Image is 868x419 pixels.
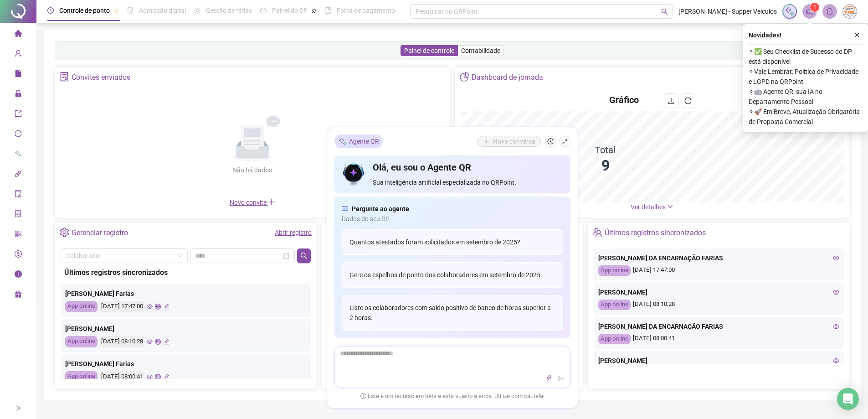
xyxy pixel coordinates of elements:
span: eye [833,255,839,261]
span: ⚬ 🚀 Em Breve, Atualização Obrigatória de Proposta Comercial [749,107,863,127]
div: [PERSON_NAME] [65,324,306,334]
img: 87895 [843,5,857,18]
div: [PERSON_NAME] Farias [65,289,306,299]
span: Dados do seu DP [342,214,563,224]
a: Ver detalhes down [631,203,673,211]
span: down [667,203,673,210]
span: right [15,405,21,411]
span: pushpin [113,8,119,14]
div: Gerenciar registro [72,225,128,241]
span: ⚬ Vale Lembrar: Política de Privacidade e LGPD na QRPoint [749,67,863,87]
div: Últimos registros sincronizados [64,267,307,278]
span: eye [147,304,153,310]
a: Abrir registro [275,229,312,236]
button: Nova conversa [477,136,541,147]
div: Gere os espelhos de ponto dos colaboradores em setembro de 2025. [342,262,563,288]
div: Convites enviados [72,70,130,85]
div: App online [598,300,631,310]
button: send [555,373,566,384]
button: thunderbolt [544,373,555,384]
span: Este é um recurso em beta e está sujeito a erros. Utilize com cautela! [360,392,544,401]
div: Liste os colaboradores com saldo positivo de banco de horas superior a 2 horas. [342,295,563,331]
span: home [15,26,22,44]
span: eye [147,339,153,345]
span: audit [15,186,22,204]
span: book [325,7,331,14]
span: edit [164,374,169,380]
span: Painel do DP [272,7,308,14]
div: [DATE] 08:10:28 [100,336,144,347]
div: App online [598,265,631,276]
span: Pergunte ao agente [352,204,409,214]
span: bell [826,7,834,16]
span: clock-circle [47,7,54,14]
div: Dashboard de jornada [472,70,543,85]
span: Ver detalhes [631,203,666,211]
div: Agente QR [334,134,383,148]
span: [PERSON_NAME] - Supper Veículos [678,6,777,16]
sup: 1 [810,3,819,12]
span: edit [164,339,169,345]
span: Sua inteligência artificial especializada no QRPoint. [373,177,563,187]
img: sparkle-icon.fc2bf0ac1784a2077858766a79e2daf3.svg [785,6,795,16]
span: ⚬ ✅ Seu Checklist de Sucesso do DP está disponível [749,47,863,67]
span: shrink [562,138,568,145]
div: [PERSON_NAME] DA ENCARNAÇÃO FARIAS [598,253,839,263]
h4: Olá, eu sou o Agente QR [373,161,563,174]
span: file [15,66,22,84]
span: pushpin [311,8,317,14]
span: history [547,138,554,145]
span: close [854,32,860,38]
div: [DATE] 08:00:41 [598,334,839,344]
span: info-circle [15,266,22,285]
span: download [668,97,675,104]
img: icon [342,161,366,187]
span: Admissão digital [139,7,186,14]
span: eye [833,357,839,364]
div: Não há dados [211,165,294,175]
span: 1 [813,4,817,10]
div: App online [65,301,98,312]
span: team [593,228,602,237]
span: plus [268,198,275,206]
span: read [342,204,348,214]
span: search [661,8,668,15]
span: ⚬ 🤖 Agente QR: sua IA no Departamento Pessoal [749,87,863,107]
span: Controle de ponto [59,7,110,14]
span: dashboard [260,7,267,14]
span: Folha de pagamento [337,7,395,14]
span: api [15,166,22,184]
div: Últimos registros sincronizados [605,225,706,241]
div: [DATE] 08:00:41 [100,371,144,383]
span: search [300,252,308,259]
span: export [15,106,22,124]
span: exclamation-circle [360,393,366,398]
div: App online [598,334,631,344]
div: [PERSON_NAME] DA ENCARNAÇÃO FARIAS [598,321,839,331]
span: Painel de controle [404,47,454,54]
div: App online [65,336,98,347]
span: Novo convite [230,199,275,206]
span: reload [684,97,692,104]
span: lock [15,86,22,104]
span: file-done [127,7,134,14]
span: solution [15,206,22,224]
span: notification [806,7,814,16]
span: edit [164,304,169,310]
span: Gestão de férias [206,7,252,14]
span: file-text [326,228,336,237]
div: Quantos atestados foram solicitados em setembro de 2025? [342,229,563,255]
div: [PERSON_NAME] Farias [65,359,306,369]
div: [PERSON_NAME] [598,287,839,297]
span: user-add [15,46,22,64]
span: setting [60,228,69,237]
span: thunderbolt [546,375,552,382]
div: Open Intercom Messenger [837,388,859,410]
span: Novidades ! [749,30,781,40]
span: global [155,339,161,345]
span: eye [833,323,839,330]
h4: Gráfico [609,93,639,106]
span: pie-chart [460,72,469,82]
span: sun [194,7,200,14]
div: [DATE] 17:47:00 [100,301,144,312]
